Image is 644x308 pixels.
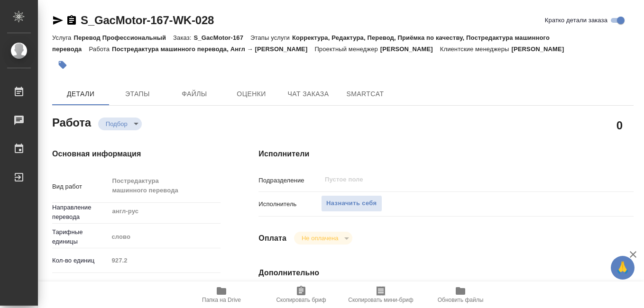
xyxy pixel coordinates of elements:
[52,227,108,246] p: Тарифные единицы
[202,297,241,303] span: Папка на Drive
[440,45,512,53] p: Клиентские менеджеры
[438,297,484,303] span: Обновить файлы
[58,88,103,100] span: Детали
[172,88,217,100] span: Файлы
[326,198,377,209] span: Назначить себя
[52,54,73,75] button: Добавить тэг
[341,281,421,308] button: Скопировать мини-бриф
[103,120,130,128] button: Подбор
[324,174,580,185] input: Пустое поле
[81,14,214,27] a: S_GacMotor-167-WK-028
[98,118,142,130] div: Подбор
[108,229,221,245] div: слово
[511,45,571,53] p: [PERSON_NAME]
[52,203,108,222] p: Направление перевода
[258,267,634,279] h4: Дополнительно
[348,297,413,303] span: Скопировать мини-бриф
[115,88,160,100] span: Этапы
[285,88,331,100] span: Чат заказа
[89,45,112,53] p: Работа
[74,34,173,41] p: Перевод Профессиональный
[52,15,64,26] button: Скопировать ссылку для ЯМессенджера
[173,34,193,41] p: Заказ:
[194,34,251,41] p: S_GacMotor-167
[545,16,607,25] span: Кратко детали заказа
[258,148,634,160] h4: Исполнители
[250,34,292,41] p: Этапы услуги
[616,117,623,133] h2: 0
[299,234,341,242] button: Не оплачена
[258,176,321,185] p: Подразделение
[258,199,321,209] p: Исполнитель
[52,182,108,191] p: Вид работ
[182,281,261,308] button: Папка на Drive
[261,281,341,308] button: Скопировать бриф
[380,45,440,53] p: [PERSON_NAME]
[52,34,550,53] p: Корректура, Редактура, Перевод, Приёмка по качеству, Постредактура машинного перевода
[66,15,77,26] button: Скопировать ссылку
[108,277,221,293] div: Техника
[52,256,108,265] p: Кол-во единиц
[276,297,326,303] span: Скопировать бриф
[52,148,221,160] h4: Основная информация
[108,254,221,267] input: Пустое поле
[314,45,380,53] p: Проектный менеджер
[615,258,631,278] span: 🙏
[421,281,500,308] button: Обновить файлы
[112,45,314,53] p: Постредактура машинного перевода, Англ → [PERSON_NAME]
[321,195,382,212] button: Назначить себя
[229,88,274,100] span: Оценки
[258,233,286,244] h4: Оплата
[52,281,108,290] p: Общая тематика
[342,88,388,100] span: SmartCat
[52,34,74,41] p: Услуга
[294,232,352,245] div: Подбор
[611,256,635,280] button: 🙏
[52,113,91,130] h2: Работа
